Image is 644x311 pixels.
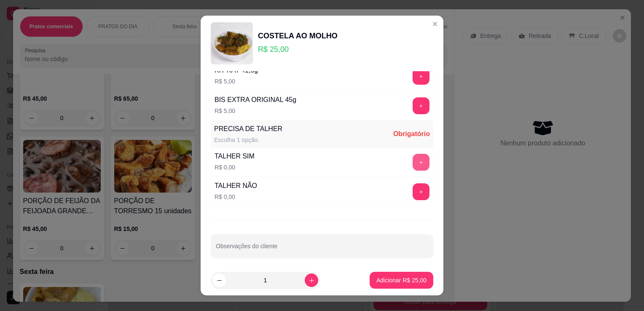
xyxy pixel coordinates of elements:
button: add [413,97,429,114]
img: product-image [211,22,253,64]
input: Observações do cliente [216,245,428,254]
p: R$ 5,00 [215,107,296,115]
button: increase-product-quantity [305,273,318,287]
button: Close [428,17,442,31]
div: PRECISA DE TALHER [214,124,282,134]
div: COSTELA AO MOLHO [258,30,338,42]
p: R$ 0,00 [215,163,255,172]
button: add [413,183,429,200]
button: decrease-product-quantity [212,273,226,287]
p: R$ 5,00 [215,77,258,86]
p: Adicionar R$ 25,00 [376,276,427,284]
div: BIS EXTRA ORIGINAL 45g [215,95,296,105]
p: R$ 25,00 [258,43,338,55]
p: R$ 0,00 [215,193,257,201]
button: add [413,154,429,171]
div: Obrigatório [393,129,430,139]
button: Adicionar R$ 25,00 [370,272,433,289]
div: TALHER SIM [215,151,255,161]
button: add [413,68,429,85]
div: Escolha 1 opção. [214,136,282,144]
div: TALHER NÃO [215,181,257,191]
